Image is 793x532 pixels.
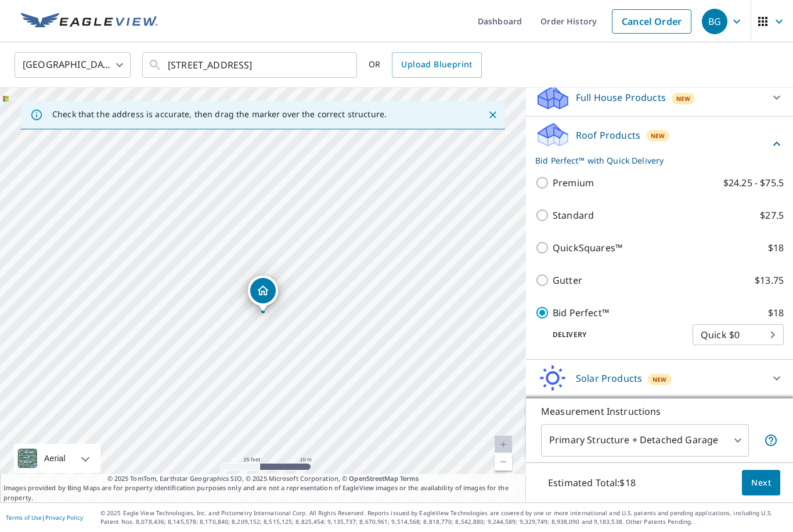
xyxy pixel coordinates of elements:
img: EV Logo [21,13,158,30]
p: Delivery [535,330,693,340]
a: Current Level 20, Zoom Out [495,453,512,471]
p: Standard [553,208,594,222]
button: Next [742,470,780,496]
p: Bid Perfect™ with Quick Delivery [535,154,770,167]
p: QuickSquares™ [553,241,622,255]
p: $27.5 [760,208,784,222]
p: $24.25 - $75.5 [723,176,784,190]
p: Estimated Total: $18 [539,470,645,495]
p: Solar Products [576,371,642,385]
p: $18 [768,241,784,255]
div: Primary Structure + Detached Garage [541,424,749,457]
div: Dropped pin, building 1, Residential property, 1007 Prospect Ave Wilmington, DE 19808 [248,276,278,312]
div: [GEOGRAPHIC_DATA] [15,49,131,81]
span: New [653,375,666,384]
a: Privacy Policy [45,513,83,522]
span: Upload Blueprint [401,57,472,72]
a: Cancel Order [612,9,691,34]
span: New [651,131,665,140]
p: Bid Perfect™ [553,306,609,320]
button: Close [485,107,500,122]
p: $13.75 [755,273,784,287]
div: BG [702,9,727,34]
p: Measurement Instructions [541,404,778,418]
div: Full House ProductsNew [535,84,784,111]
div: Roof ProductsNewBid Perfect™ with Quick Delivery [535,121,784,167]
a: Terms [400,474,419,483]
p: Gutter [553,273,582,287]
a: OpenStreetMap [349,474,398,483]
div: Aerial [14,444,100,473]
p: | [6,514,83,521]
span: Next [751,476,771,490]
span: © 2025 TomTom, Earthstar Geographics SIO, © 2025 Microsoft Corporation, © [107,474,419,484]
div: OR [369,52,482,78]
p: Full House Products [576,91,666,104]
div: Quick $0 [693,319,784,351]
a: Terms of Use [6,513,42,522]
div: Solar ProductsNew [535,364,784,392]
input: Search by address or latitude-longitude [168,49,333,81]
a: Upload Blueprint [392,52,481,78]
p: Roof Products [576,128,640,142]
p: $18 [768,306,784,320]
span: New [676,94,690,103]
div: Aerial [41,444,69,473]
span: Your report will include the primary structure and a detached garage if one exists. [764,433,778,447]
p: Premium [553,176,594,190]
a: Current Level 20, Zoom In Disabled [495,436,512,453]
p: Check that the address is accurate, then drag the marker over the correct structure. [52,109,387,120]
p: © 2025 Eagle View Technologies, Inc. and Pictometry International Corp. All Rights Reserved. Repo... [100,509,787,526]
